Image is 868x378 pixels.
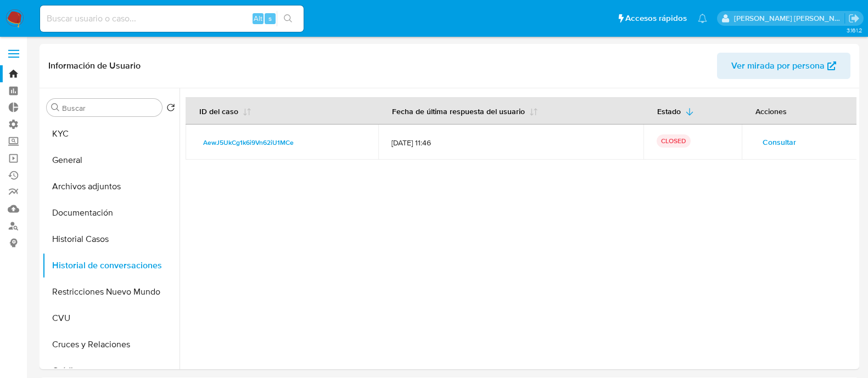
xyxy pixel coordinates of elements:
[625,13,687,24] span: Accesos rápidos
[40,12,304,26] input: Buscar usuario o caso...
[42,200,180,226] button: Documentación
[42,279,180,305] button: Restricciones Nuevo Mundo
[42,121,180,147] button: KYC
[42,226,180,252] button: Historial Casos
[254,13,262,24] span: Alt
[698,14,707,23] a: Notificaciones
[42,173,180,200] button: Archivos adjuntos
[268,13,272,24] span: s
[48,60,141,71] h1: Información de Usuario
[42,147,180,173] button: General
[42,252,180,279] button: Historial de conversaciones
[42,305,180,331] button: CVU
[734,13,845,24] p: emmanuel.vitiello@mercadolibre.com
[62,103,158,113] input: Buscar
[42,331,180,358] button: Cruces y Relaciones
[848,13,860,24] a: Salir
[717,53,850,79] button: Ver mirada por persona
[277,11,299,26] button: search-icon
[51,103,60,112] button: Buscar
[166,103,175,115] button: Volver al orden por defecto
[731,53,825,79] span: Ver mirada por persona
